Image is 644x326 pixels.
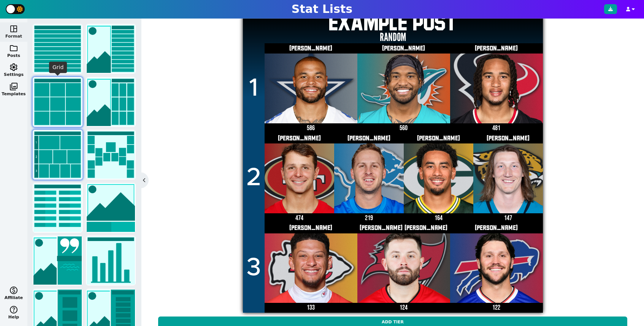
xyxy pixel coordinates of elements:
img: news/quote [33,236,82,285]
span: 164 [435,214,443,222]
span: [PERSON_NAME] [475,224,518,232]
img: matchup [87,184,135,232]
span: 122 [492,304,500,312]
span: [PERSON_NAME] [475,45,518,52]
span: [PERSON_NAME] [487,135,530,142]
span: 481 [492,124,500,132]
span: 124 [400,304,408,312]
span: settings [9,63,18,72]
span: 133 [307,304,315,312]
img: list with image [87,25,135,73]
span: space_dashboard [9,24,18,33]
span: 219 [365,214,373,222]
span: [PERSON_NAME] [PERSON_NAME] [360,224,447,232]
span: photo_library [9,82,18,91]
img: tier [33,131,82,179]
img: chart [87,236,135,285]
img: grid [33,78,82,126]
span: 560 [400,124,408,132]
img: bracket [87,131,135,179]
span: 147 [504,214,512,222]
span: [PERSON_NAME] [278,135,321,142]
span: 474 [295,214,303,222]
span: folder [9,44,18,53]
span: help [9,305,18,314]
span: [PERSON_NAME] [382,45,425,52]
img: list [33,25,82,73]
span: monetization_on [9,286,18,295]
h1: Example Post [243,12,543,35]
img: scores [33,184,82,232]
h1: Stat Lists [292,2,352,16]
span: 586 [307,124,315,132]
h2: Random [243,32,543,43]
span: [PERSON_NAME] [417,135,460,142]
span: [PERSON_NAME] [347,135,390,142]
span: [PERSON_NAME] [289,45,332,52]
span: [PERSON_NAME] [289,224,332,232]
img: grid with image [87,78,135,126]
